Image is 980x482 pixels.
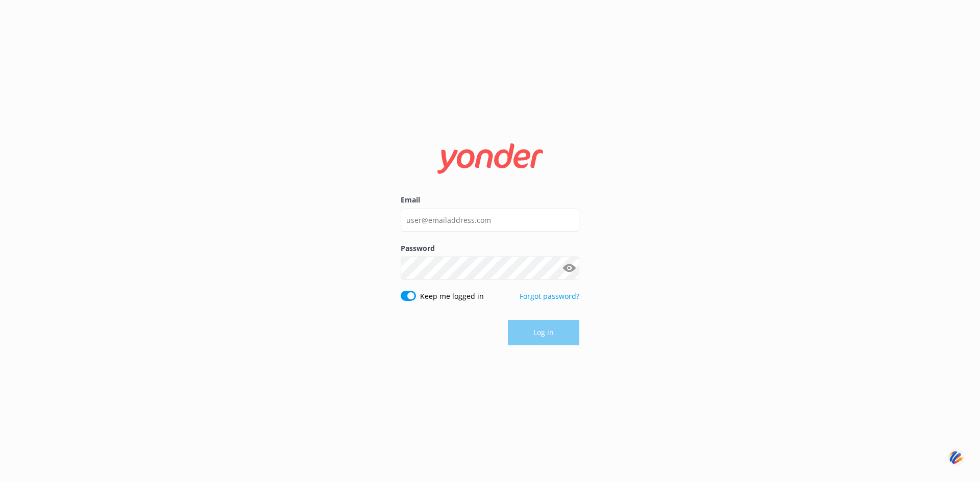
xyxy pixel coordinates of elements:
[420,291,484,302] label: Keep me logged in
[401,243,579,254] label: Password
[401,194,579,206] label: Email
[520,291,579,301] a: Forgot password?
[559,258,579,278] button: Show password
[401,209,579,232] input: user@emailaddress.com
[947,448,965,467] img: svg+xml;base64,PHN2ZyB3aWR0aD0iNDQiIGhlaWdodD0iNDQiIHZpZXdCb3g9IjAgMCA0NCA0NCIgZmlsbD0ibm9uZSIgeG...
